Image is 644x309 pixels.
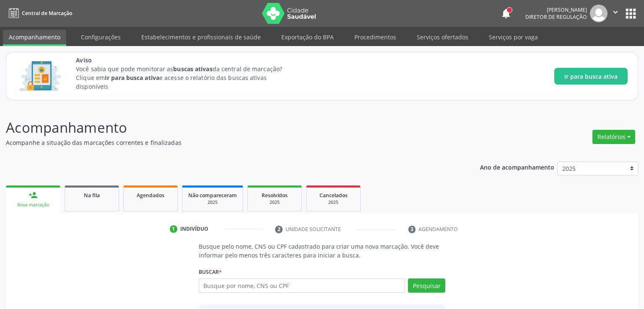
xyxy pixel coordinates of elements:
p: Acompanhe a situação das marcações correntes e finalizadas [6,138,449,147]
div: 2025 [254,199,296,206]
div: 2025 [188,199,237,206]
span: Aviso [76,56,298,64]
span: Resolvidos [262,192,288,199]
button:  [608,5,623,22]
p: Ano de acompanhamento [480,162,554,172]
span: Cancelados [319,192,348,199]
a: Acompanhamento [3,30,66,46]
div: Indivíduo [180,225,208,233]
button: apps [623,6,638,21]
img: img [590,5,608,22]
p: Você sabia que pode monitorar as da central de marcação? Clique em e acesse o relatório das busca... [76,64,298,91]
span: Diretor de regulação [525,13,587,21]
span: Central de Marcação [22,10,72,17]
label: Buscar [199,265,222,278]
button: Ir para busca ativa [554,68,628,85]
p: Acompanhamento [6,117,449,138]
a: Procedimentos [348,30,402,44]
button: Pesquisar [408,278,445,293]
img: Imagem de CalloutCard [16,57,64,95]
a: Exportação do BPA [275,30,340,44]
a: Estabelecimentos e profissionais de saúde [135,30,267,44]
a: Configurações [75,30,127,44]
span: Na fila [84,192,100,199]
i:  [611,8,620,17]
a: Serviços por vaga [483,30,544,44]
a: Central de Marcação [6,6,72,20]
p: Busque pelo nome, CNS ou CPF cadastrado para criar uma nova marcação. Você deve informar pelo men... [199,242,446,260]
div: Nova marcação [12,202,55,208]
input: Busque por nome, CNS ou CPF [199,278,405,293]
div: [PERSON_NAME] [525,6,587,13]
strong: buscas ativas [173,65,212,73]
a: Serviços ofertados [411,30,474,44]
strong: Ir para busca ativa [105,74,159,82]
button: Relatórios [592,130,635,144]
div: 1 [170,225,177,233]
span: Ir para busca ativa [564,72,618,81]
button: notifications [500,8,512,19]
span: Não compareceram [188,192,237,199]
div: person_add [29,191,38,200]
div: 2025 [312,199,354,206]
span: Agendados [137,192,164,199]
